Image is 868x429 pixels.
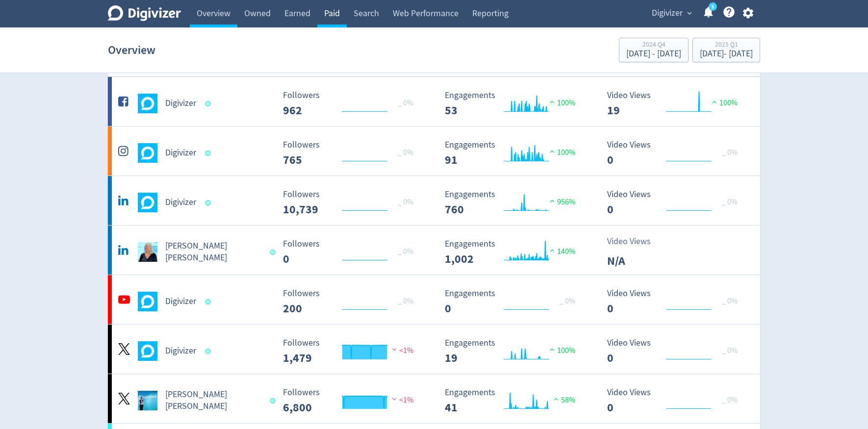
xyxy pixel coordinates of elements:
span: 100% [547,148,575,157]
span: _ 0% [398,98,413,108]
svg: Followers --- [278,338,425,364]
span: _ 0% [722,395,738,405]
span: Data last synced: 4 Sep 2025, 3:02am (AEST) [205,299,214,304]
a: Emma Lo Russo undefined[PERSON_NAME] [PERSON_NAME] Followers --- Followers 6,800 <1% Engagements ... [108,374,760,423]
svg: Video Views 0 [602,289,749,315]
img: Digivizer undefined [138,94,157,113]
svg: Engagements 0 [440,289,587,315]
span: _ 0% [398,197,413,207]
svg: Engagements 41 [440,388,587,414]
img: Digivizer undefined [138,341,157,361]
svg: Followers --- [278,140,425,166]
button: Digivizer [648,5,694,21]
span: Data last synced: 4 Sep 2025, 6:02am (AEST) [270,250,278,255]
svg: Video Views 0 [602,140,749,166]
span: _ 0% [722,197,738,207]
img: positive-performance.svg [547,98,557,105]
p: Video Views [607,235,664,248]
text: 5 [712,3,714,10]
svg: Video Views 0 [602,338,749,364]
div: [DATE] - [DATE] [626,50,681,58]
span: _ 0% [398,148,413,157]
svg: Engagements 1,002 [440,239,587,265]
h5: Digivizer [165,147,196,159]
h5: [PERSON_NAME] [PERSON_NAME] [165,240,261,264]
span: _ 0% [722,296,738,306]
div: 2024 Q4 [626,41,681,50]
span: 58% [551,395,575,405]
a: Digivizer undefinedDigivizer Followers --- _ 0% Followers 10,739 Engagements 760 Engagements 760 ... [108,176,760,225]
svg: Followers --- [278,388,425,414]
span: _ 0% [398,296,413,306]
p: N/A [607,252,664,270]
span: _ 0% [722,148,738,157]
span: Data last synced: 4 Sep 2025, 1:01am (AEST) [270,398,278,404]
a: Digivizer undefinedDigivizer Followers --- Followers 1,479 <1% Engagements 19 Engagements 19 100%... [108,325,760,374]
img: positive-performance.svg [710,98,719,105]
img: positive-performance.svg [551,395,561,403]
img: positive-performance.svg [547,148,557,155]
h5: Digivizer [165,345,196,357]
span: 100% [710,98,738,108]
img: negative-performance.svg [389,346,399,353]
img: positive-performance.svg [547,247,557,254]
span: <1% [389,346,413,355]
div: [DATE] - [DATE] [700,50,753,58]
img: Emma Lo Russo undefined [138,242,157,262]
a: Digivizer undefinedDigivizer Followers --- _ 0% Followers 962 Engagements 53 Engagements 53 100% ... [108,77,760,126]
svg: Followers --- [278,289,425,315]
h1: Overview [108,34,155,66]
button: 2024 Q4[DATE] - [DATE] [619,38,689,62]
a: Emma Lo Russo undefined[PERSON_NAME] [PERSON_NAME] Followers --- _ 0% Followers 0 Engagements 1,0... [108,226,760,275]
img: Digivizer undefined [138,292,157,311]
svg: Engagements 53 [440,91,587,117]
svg: Followers --- [278,239,425,265]
span: 100% [547,346,575,355]
a: Digivizer undefinedDigivizer Followers --- _ 0% Followers 765 Engagements 91 Engagements 91 100% ... [108,126,760,176]
h5: Digivizer [165,296,196,307]
h5: [PERSON_NAME] [PERSON_NAME] [165,389,261,412]
svg: Followers --- [278,190,425,216]
span: Data last synced: 4 Sep 2025, 6:02am (AEST) [205,200,214,205]
img: positive-performance.svg [547,197,557,204]
svg: Engagements 91 [440,140,587,166]
a: 5 [709,2,717,11]
svg: Video Views 0 [602,388,749,414]
svg: Engagements 760 [440,190,587,216]
button: 2025 Q1[DATE]- [DATE] [692,38,760,62]
span: 100% [547,98,575,108]
svg: Followers --- [278,91,425,117]
h5: Digivizer [165,98,196,109]
span: Data last synced: 4 Sep 2025, 9:02am (AEST) [205,101,214,106]
img: Emma Lo Russo undefined [138,391,157,410]
span: _ 0% [398,247,413,256]
img: Digivizer undefined [138,193,157,212]
span: Data last synced: 4 Sep 2025, 10:02am (AEST) [205,349,214,354]
span: Data last synced: 4 Sep 2025, 9:02am (AEST) [205,151,214,156]
h5: Digivizer [165,197,196,208]
img: Digivizer undefined [138,143,157,163]
span: _ 0% [722,346,738,355]
span: _ 0% [560,296,575,306]
span: expand_more [685,9,694,18]
span: 140% [547,247,575,256]
span: Digivizer [652,5,683,21]
img: positive-performance.svg [547,346,557,353]
svg: Video Views 19 [602,91,749,117]
span: <1% [389,395,413,405]
a: Digivizer undefinedDigivizer Followers --- _ 0% Followers 200 Engagements 0 Engagements 0 _ 0% Vi... [108,275,760,324]
img: negative-performance.svg [389,395,399,403]
span: 956% [547,197,575,207]
svg: Video Views 0 [602,190,749,216]
svg: Engagements 19 [440,338,587,364]
div: 2025 Q1 [700,41,753,50]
